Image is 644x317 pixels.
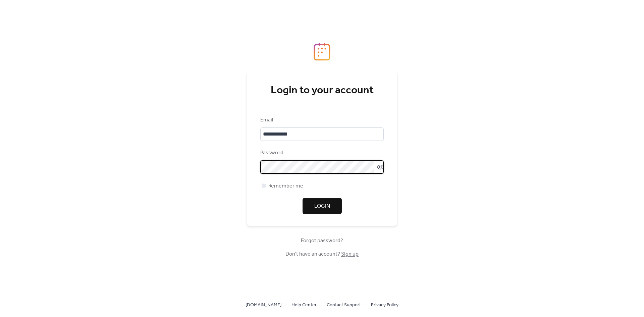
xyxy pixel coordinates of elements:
span: Login [314,202,330,210]
a: Privacy Policy [371,301,398,309]
span: Help Center [291,301,317,309]
span: Privacy Policy [371,301,398,309]
a: Help Center [291,301,317,309]
span: Remember me [268,182,303,190]
a: Contact Support [327,301,361,309]
a: Sign up [341,249,359,259]
a: [DOMAIN_NAME] [246,301,281,309]
button: Login [303,198,342,214]
a: Forgot password? [301,239,343,243]
div: Login to your account [260,84,384,97]
span: [DOMAIN_NAME] [246,301,281,309]
div: Password [260,149,382,157]
img: logo [314,43,330,61]
span: Contact Support [327,301,361,309]
div: Email [260,116,382,124]
span: Don't have an account? [285,250,359,258]
span: Forgot password? [301,237,343,245]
